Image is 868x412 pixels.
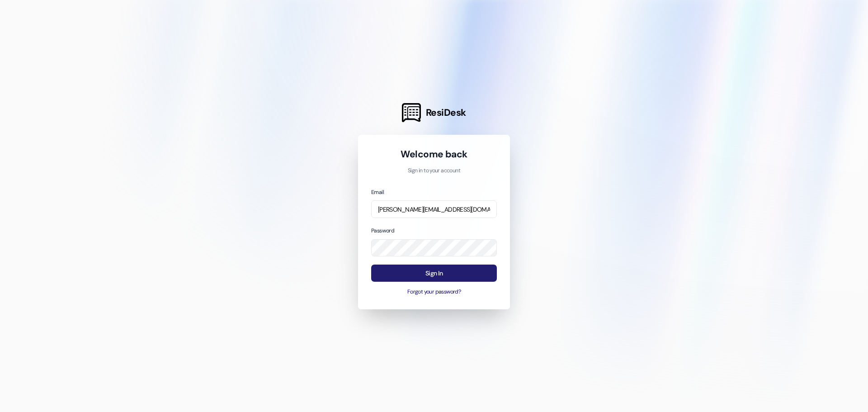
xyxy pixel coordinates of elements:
label: Password [371,227,394,234]
input: name@example.com [371,200,497,218]
span: ResiDesk [426,106,466,119]
img: ResiDesk Logo [402,103,421,122]
button: Forgot your password? [371,288,497,296]
h1: Welcome back [371,148,497,161]
button: Sign In [371,265,497,282]
label: Email [371,189,384,196]
p: Sign in to your account [371,167,497,175]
